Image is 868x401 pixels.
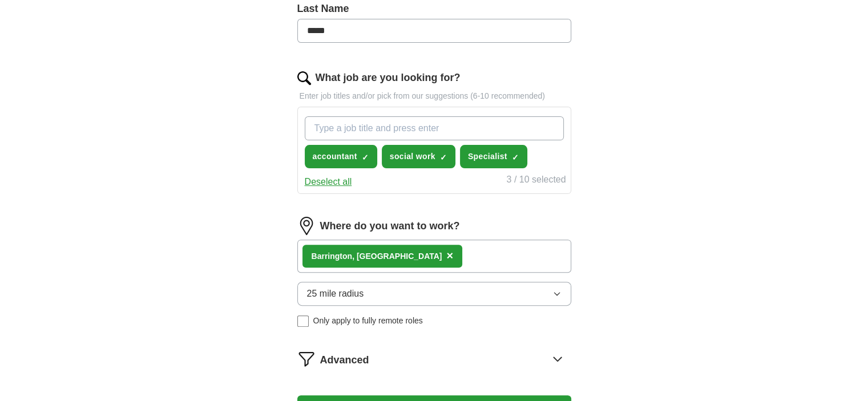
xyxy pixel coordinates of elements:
[297,71,311,85] img: search.png
[313,151,357,163] span: accountant
[362,153,369,162] span: ✓
[297,90,571,102] p: Enter job titles and/or pick from our suggestions (6-10 recommended)
[446,248,453,265] button: ×
[320,353,369,368] span: Advanced
[460,145,527,168] button: Specialist✓
[468,151,507,163] span: Specialist
[316,70,461,86] label: What job are you looking for?
[320,218,460,234] label: Where do you want to work?
[307,287,364,301] span: 25 mile radius
[390,151,435,163] span: social work
[313,315,423,327] span: Only apply to fully remote roles
[297,1,571,17] label: Last Name
[312,250,442,262] div: Barrington, [GEOGRAPHIC_DATA]
[440,153,447,162] span: ✓
[446,249,453,262] span: ×
[382,145,455,168] button: social work✓
[297,350,316,368] img: filter
[297,315,309,327] input: Only apply to fully remote roles
[297,217,316,235] img: location.png
[297,282,571,306] button: 25 mile radius
[305,116,564,140] input: Type a job title and press enter
[305,145,377,168] button: accountant✓
[305,175,352,189] button: Deselect all
[512,153,519,162] span: ✓
[506,173,566,189] div: 3 / 10 selected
